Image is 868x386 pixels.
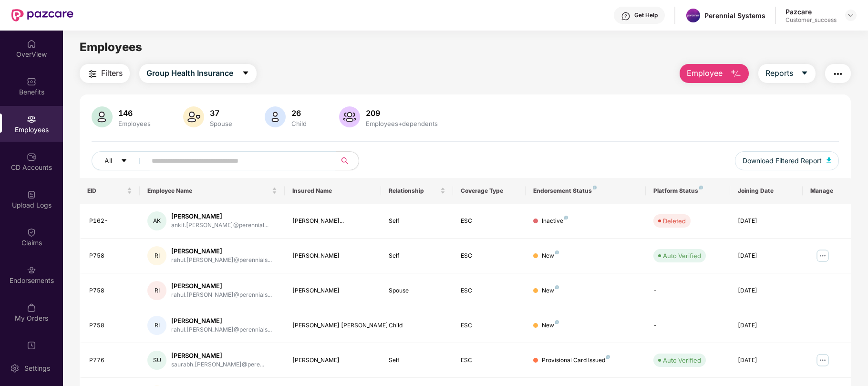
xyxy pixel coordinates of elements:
div: [DATE] [738,217,795,226]
span: Employee Name [147,187,269,195]
div: RI [147,316,166,335]
span: Relationship [389,187,439,195]
div: Endorsement Status [533,187,639,195]
button: Filters [80,64,130,83]
img: svg+xml;base64,PHN2ZyBpZD0iRHJvcGRvd24tMzJ4MzIiIHhtbG5zPSJodHRwOi8vd3d3LnczLm9yZy8yMDAwL3N2ZyIgd2... [847,11,855,19]
img: manageButton [815,248,830,263]
img: svg+xml;base64,PHN2ZyBpZD0iSG9tZSIgeG1sbnM9Imh0dHA6Ly93d3cudzMub3JnLzIwMDAvc3ZnIiB3aWR0aD0iMjAiIG... [27,39,36,49]
div: 37 [208,108,234,118]
div: P758 [89,321,132,330]
div: saurabh.[PERSON_NAME]@pere... [171,360,264,369]
div: rahul.[PERSON_NAME]@perennials... [171,325,272,334]
div: P758 [89,251,132,261]
div: Get Help [634,11,658,19]
img: svg+xml;base64,PHN2ZyBpZD0iQ0RfQWNjb3VudHMiIGRhdGEtbmFtZT0iQ0QgQWNjb3VudHMiIHhtbG5zPSJodHRwOi8vd3... [27,152,36,162]
div: ankit.[PERSON_NAME]@perennial... [171,221,269,230]
button: Group Health Insurancecaret-down [139,64,257,83]
img: svg+xml;base64,PHN2ZyB4bWxucz0iaHR0cDovL3d3dy53My5vcmcvMjAwMC9zdmciIHdpZHRoPSIyNCIgaGVpZ2h0PSIyNC... [87,68,98,80]
div: [PERSON_NAME] [292,356,373,365]
div: 209 [364,108,440,118]
img: svg+xml;base64,PHN2ZyBpZD0iVXBkYXRlZCIgeG1sbnM9Imh0dHA6Ly93d3cudzMub3JnLzIwMDAvc3ZnIiB3aWR0aD0iMj... [27,341,36,350]
div: Spouse [389,286,446,295]
button: Allcaret-down [92,151,150,170]
div: RI [147,246,166,265]
div: [PERSON_NAME] [171,247,272,256]
div: [PERSON_NAME] [292,286,373,295]
div: ESC [461,217,518,226]
img: svg+xml;base64,PHN2ZyBpZD0iQ2xhaW0iIHhtbG5zPSJodHRwOi8vd3d3LnczLm9yZy8yMDAwL3N2ZyIgd2lkdGg9IjIwIi... [27,228,36,237]
div: Spouse [208,120,234,127]
img: svg+xml;base64,PHN2ZyB4bWxucz0iaHR0cDovL3d3dy53My5vcmcvMjAwMC9zdmciIHdpZHRoPSI4IiBoZWlnaHQ9IjgiIH... [699,186,703,189]
div: Employees+dependents [364,120,440,127]
img: manageButton [815,353,830,368]
div: Inactive [542,217,568,226]
div: Provisional Card Issued [542,356,610,365]
div: rahul.[PERSON_NAME]@perennials... [171,256,272,265]
img: svg+xml;base64,PHN2ZyB4bWxucz0iaHR0cDovL3d3dy53My5vcmcvMjAwMC9zdmciIHhtbG5zOnhsaW5rPSJodHRwOi8vd3... [730,68,742,80]
span: Group Health Insurance [146,67,233,79]
img: svg+xml;base64,PHN2ZyBpZD0iVXBsb2FkX0xvZ3MiIGRhdGEtbmFtZT0iVXBsb2FkIExvZ3MiIHhtbG5zPSJodHRwOi8vd3... [27,190,36,199]
img: svg+xml;base64,PHN2ZyB4bWxucz0iaHR0cDovL3d3dy53My5vcmcvMjAwMC9zdmciIHdpZHRoPSI4IiBoZWlnaHQ9IjgiIH... [555,320,559,324]
th: Employee Name [140,178,284,204]
div: Deleted [663,216,686,226]
div: ESC [461,251,518,261]
div: [PERSON_NAME] [171,316,272,325]
div: Auto Verified [663,355,701,365]
div: Employees [116,120,153,127]
div: RI [147,281,166,300]
div: [DATE] [738,356,795,365]
div: Self [389,251,446,261]
span: caret-down [801,69,808,78]
img: svg+xml;base64,PHN2ZyB4bWxucz0iaHR0cDovL3d3dy53My5vcmcvMjAwMC9zdmciIHdpZHRoPSI4IiBoZWlnaHQ9IjgiIH... [606,355,610,359]
img: svg+xml;base64,PHN2ZyB4bWxucz0iaHR0cDovL3d3dy53My5vcmcvMjAwMC9zdmciIHhtbG5zOnhsaW5rPSJodHRwOi8vd3... [265,106,286,127]
div: New [542,286,559,295]
div: Auto Verified [663,251,701,261]
div: P162- [89,217,132,226]
th: EID [80,178,140,204]
td: - [646,308,730,343]
div: Customer_success [785,16,837,24]
div: [PERSON_NAME] [292,251,373,261]
div: ESC [461,356,518,365]
div: ESC [461,321,518,330]
button: Download Filtered Report [735,151,839,170]
div: ESC [461,286,518,295]
div: SU [147,351,166,370]
div: Child [389,321,446,330]
img: svg+xml;base64,PHN2ZyB4bWxucz0iaHR0cDovL3d3dy53My5vcmcvMjAwMC9zdmciIHdpZHRoPSI4IiBoZWlnaHQ9IjgiIH... [564,216,568,219]
img: svg+xml;base64,PHN2ZyB4bWxucz0iaHR0cDovL3d3dy53My5vcmcvMjAwMC9zdmciIHdpZHRoPSI4IiBoZWlnaHQ9IjgiIH... [555,250,559,254]
div: Child [289,120,309,127]
th: Insured Name [285,178,381,204]
img: svg+xml;base64,PHN2ZyBpZD0iU2V0dGluZy0yMHgyMCIgeG1sbnM9Imh0dHA6Ly93d3cudzMub3JnLzIwMDAvc3ZnIiB3aW... [10,364,20,373]
div: Self [389,356,446,365]
div: Self [389,217,446,226]
span: Reports [765,67,793,79]
img: svg+xml;base64,PHN2ZyB4bWxucz0iaHR0cDovL3d3dy53My5vcmcvMjAwMC9zdmciIHdpZHRoPSIyNCIgaGVpZ2h0PSIyNC... [832,68,844,80]
img: svg+xml;base64,PHN2ZyBpZD0iRW5kb3JzZW1lbnRzIiB4bWxucz0iaHR0cDovL3d3dy53My5vcmcvMjAwMC9zdmciIHdpZH... [27,265,36,275]
div: [PERSON_NAME] [PERSON_NAME] [292,321,373,330]
div: P758 [89,286,132,295]
img: whatsapp%20image%202023-09-04%20at%2015.36.01.jpeg [686,9,700,22]
td: - [646,273,730,308]
th: Coverage Type [453,178,526,204]
div: [DATE] [738,251,795,261]
span: Filters [101,67,123,79]
div: Perennial Systems [704,11,765,20]
span: caret-down [242,69,249,78]
img: svg+xml;base64,PHN2ZyB4bWxucz0iaHR0cDovL3d3dy53My5vcmcvMjAwMC9zdmciIHdpZHRoPSI4IiBoZWlnaHQ9IjgiIH... [593,186,597,189]
span: Employee [687,67,723,79]
span: All [104,156,112,166]
img: svg+xml;base64,PHN2ZyB4bWxucz0iaHR0cDovL3d3dy53My5vcmcvMjAwMC9zdmciIHhtbG5zOnhsaW5rPSJodHRwOi8vd3... [183,106,204,127]
img: svg+xml;base64,PHN2ZyBpZD0iSGVscC0zMngzMiIgeG1sbnM9Imh0dHA6Ly93d3cudzMub3JnLzIwMDAvc3ZnIiB3aWR0aD... [621,11,630,21]
div: New [542,251,559,261]
button: Reportscaret-down [758,64,816,83]
img: svg+xml;base64,PHN2ZyBpZD0iTXlfT3JkZXJzIiBkYXRhLW5hbWU9Ik15IE9yZGVycyIgeG1sbnM9Imh0dHA6Ly93d3cudz... [27,303,36,313]
div: rahul.[PERSON_NAME]@perennials... [171,291,272,300]
button: search [335,151,359,170]
div: New [542,321,559,330]
span: EID [87,187,125,195]
span: search [335,157,354,165]
div: 146 [116,108,153,118]
div: [DATE] [738,321,795,330]
div: [PERSON_NAME] [171,212,269,221]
